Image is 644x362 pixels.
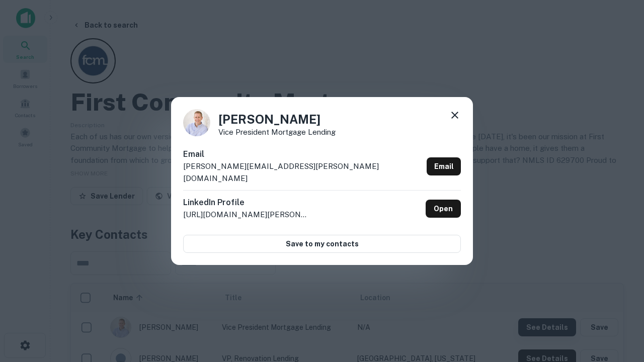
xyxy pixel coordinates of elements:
p: [PERSON_NAME][EMAIL_ADDRESS][PERSON_NAME][DOMAIN_NAME] [183,160,423,184]
button: Save to my contacts [183,235,461,253]
img: 1520878720083 [183,109,210,136]
h6: LinkedIn Profile [183,197,309,209]
a: Email [427,157,461,175]
p: [URL][DOMAIN_NAME][PERSON_NAME] [183,209,309,221]
h6: Email [183,148,423,160]
a: Open [426,200,461,218]
iframe: Chat Widget [594,282,644,330]
p: Vice President Mortgage Lending [218,128,336,136]
h4: [PERSON_NAME] [218,110,336,128]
